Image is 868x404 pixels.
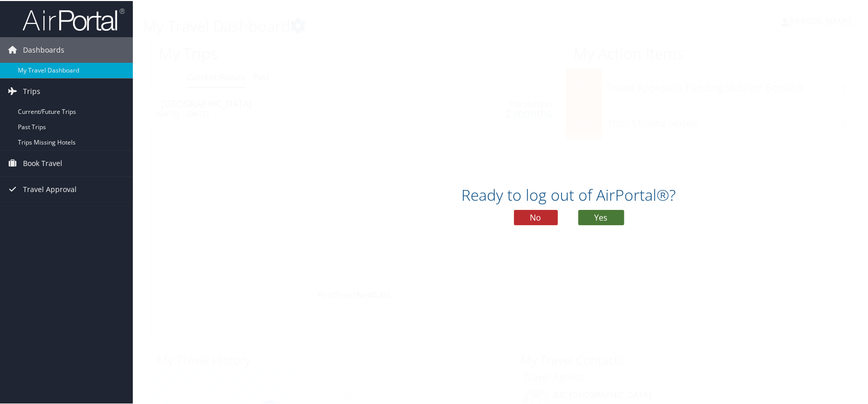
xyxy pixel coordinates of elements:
span: Dashboards [23,36,64,62]
button: Yes [578,209,624,224]
img: airportal-logo.png [22,7,125,31]
button: No [514,209,558,224]
span: Trips [23,78,40,103]
span: Travel Approval [23,176,77,201]
span: Book Travel [23,150,62,175]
